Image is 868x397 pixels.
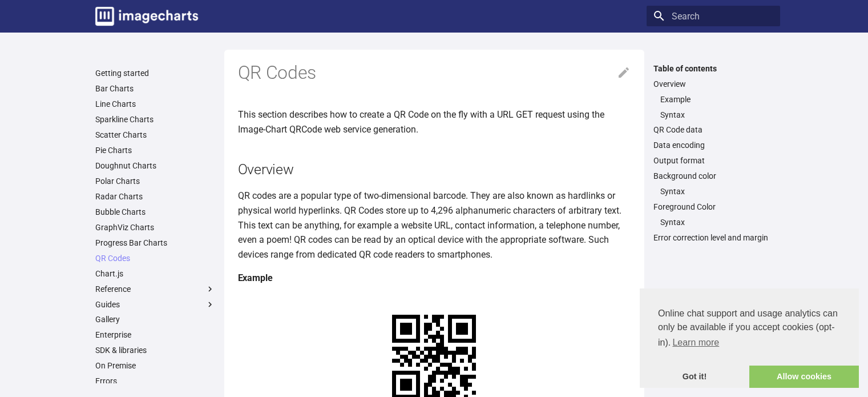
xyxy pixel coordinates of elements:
[660,217,773,227] a: Syntax
[95,145,215,155] a: Pie Charts
[647,63,780,74] label: Table of contents
[749,366,859,388] a: allow cookies
[95,207,215,217] a: Bubble Charts
[95,299,215,310] label: Guides
[238,189,631,262] p: QR codes are a popular type of two-dimensional barcode. They are also known as hardlinks or physi...
[95,130,215,140] a: Scatter Charts
[91,2,203,30] a: Image-Charts documentation
[660,186,773,197] a: Syntax
[238,271,631,286] h4: Example
[653,94,773,120] nav: Overview
[95,253,215,263] a: QR Codes
[95,345,215,355] a: SDK & libraries
[640,288,859,388] div: cookieconsent
[95,114,215,125] a: Sparkline Charts
[671,334,721,351] a: learn more about cookies
[95,238,215,248] a: Progress Bar Charts
[238,107,631,137] p: This section describes how to create a QR Code on the fly with a URL GET request using the Image-...
[653,155,773,166] a: Output format
[95,68,215,78] a: Getting started
[95,191,215,202] a: Radar Charts
[660,110,773,120] a: Syntax
[95,330,215,340] a: Enterprise
[95,284,215,294] label: Reference
[95,314,215,324] a: Gallery
[238,159,631,179] h2: Overview
[653,171,773,181] a: Background color
[95,176,215,186] a: Polar Charts
[658,307,841,351] span: Online chat support and usage analytics can only be available if you accept cookies (opt-in).
[640,366,749,388] a: dismiss cookie message
[238,61,631,85] h1: QR Codes
[660,94,773,105] a: Example
[95,360,215,371] a: On Premise
[95,83,215,94] a: Bar Charts
[653,140,773,150] a: Data encoding
[653,217,773,227] nav: Foreground Color
[653,79,773,89] a: Overview
[653,125,773,135] a: QR Code data
[653,186,773,197] nav: Background color
[653,202,773,212] a: Foreground Color
[95,268,215,279] a: Chart.js
[95,99,215,109] a: Line Charts
[647,6,780,26] input: Search
[95,7,198,26] img: logo
[95,161,215,171] a: Doughnut Charts
[653,232,773,243] a: Error correction level and margin
[647,63,780,243] nav: Table of contents
[95,376,215,386] a: Errors
[95,222,215,232] a: GraphViz Charts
